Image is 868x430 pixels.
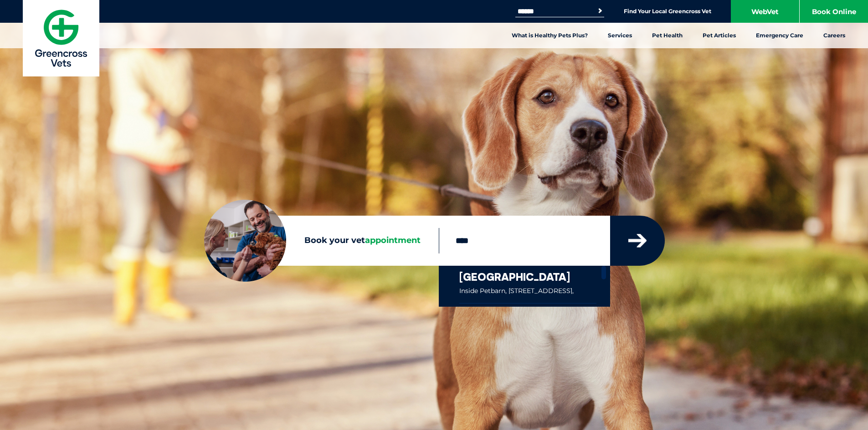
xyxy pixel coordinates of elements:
a: Pet Health [642,23,693,48]
button: Search [596,6,605,15]
a: Services [598,23,642,48]
span: appointment [365,235,421,245]
a: Find Your Local Greencross Vet [624,8,711,15]
a: What is Healthy Pets Plus? [502,23,598,48]
label: Book your vet [204,234,439,248]
a: Careers [813,23,855,48]
a: Pet Articles [693,23,746,48]
a: Emergency Care [746,23,813,48]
